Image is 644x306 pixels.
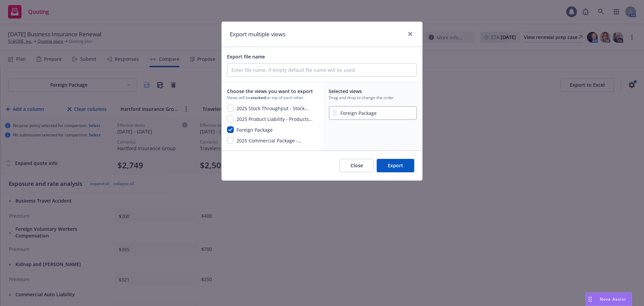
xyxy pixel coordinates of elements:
[227,137,315,145] button: 2025 Commercial Package - Worldwide Package Incl Auto & Umbrella
[329,95,417,100] span: Drag and drop to change the order
[339,159,374,172] button: Close
[227,116,315,124] button: 2025 Product Liability - Products Liability Excess $10M xs $10M
[377,159,414,172] button: Export
[227,105,315,113] button: 2025 Stock Throughput - Stock Throughput
[329,105,417,121] div: Foreign Package
[236,137,315,145] span: 2025 Commercial Package - Worldwide Package Incl Auto & Umbrella
[236,116,315,124] span: 2025 Product Liability - Products Liability Excess $10M xs $10M
[251,95,266,100] strong: stacked
[227,63,417,76] input: Enter file name, if empty default file name will be used
[406,30,414,38] a: close
[230,30,285,39] h1: Export multiple views
[227,53,265,60] span: Export file name
[329,88,417,95] span: Selected views
[227,126,273,134] button: Foreign Package
[600,296,626,302] span: Nova Assist
[236,105,315,113] span: 2025 Stock Throughput - Stock Throughput
[586,293,594,306] div: Drag to move
[586,293,632,306] button: Nova Assist
[340,110,377,117] span: Foreign Package
[236,126,273,134] span: Foreign Package
[227,95,315,100] span: Views will be on top of each other.
[227,88,315,95] span: Choose the views you want to export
